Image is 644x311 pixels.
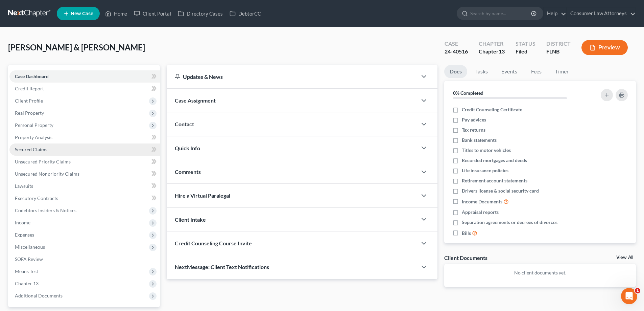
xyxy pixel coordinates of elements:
[516,40,535,48] div: Status
[130,7,174,20] a: Client Portal
[15,147,47,152] span: Secured Claims
[15,73,49,79] span: Case Dashboard
[479,48,505,55] div: Chapter
[567,7,636,20] a: Consumer Law Attorneys
[462,137,497,143] span: Bank statements
[15,159,71,164] span: Unsecured Priority Claims
[15,244,45,250] span: Miscellaneous
[462,187,539,194] span: Drivers license & social security card
[15,183,33,189] span: Lawsuits
[15,268,38,274] span: Means Test
[9,180,160,192] a: Lawsuits
[462,177,527,184] span: Retirement account statements
[15,110,44,116] span: Real Property
[470,7,532,20] input: Search by name...
[15,122,53,128] span: Personal Property
[71,11,93,16] span: New Case
[453,90,483,96] strong: 0% Completed
[635,288,640,293] span: 1
[546,48,571,55] div: FLNB
[462,127,485,133] span: Tax returns
[450,269,630,276] p: No client documents yet.
[462,230,471,237] span: Bills
[175,264,269,270] span: NextMessage: Client Text Notifications
[479,40,505,48] div: Chapter
[470,65,493,78] a: Tasks
[9,83,160,95] a: Credit Report
[544,7,566,20] a: Help
[581,40,628,55] button: Preview
[9,70,160,83] a: Case Dashboard
[15,195,58,201] span: Executory Contracts
[102,7,130,20] a: Home
[462,147,511,154] span: Titles to motor vehicles
[462,116,486,123] span: Pay advices
[525,65,547,78] a: Fees
[226,7,264,20] a: DebtorCC
[175,97,216,104] span: Case Assignment
[15,98,43,104] span: Client Profile
[550,65,574,78] a: Timer
[15,281,39,286] span: Chapter 13
[175,169,201,175] span: Comments
[546,40,571,48] div: District
[462,209,499,216] span: Appraisal reports
[9,156,160,168] a: Unsecured Priority Claims
[15,86,44,91] span: Credit Report
[9,131,160,143] a: Property Analysis
[9,168,160,180] a: Unsecured Nonpriority Claims
[9,143,160,156] a: Secured Claims
[445,40,468,48] div: Case
[462,106,522,113] span: Credit Counseling Certificate
[616,255,633,260] a: View All
[444,254,487,261] div: Client Documents
[499,48,505,54] span: 13
[175,121,194,127] span: Contact
[462,198,502,205] span: Income Documents
[15,134,52,140] span: Property Analysis
[175,73,409,80] div: Updates & News
[15,171,79,177] span: Unsecured Nonpriority Claims
[175,145,200,151] span: Quick Info
[496,65,523,78] a: Events
[15,232,34,238] span: Expenses
[462,167,508,174] span: Life insurance policies
[462,219,557,226] span: Separation agreements or decrees of divorces
[516,48,535,55] div: Filed
[15,220,30,225] span: Income
[445,48,468,55] div: 24-40516
[8,42,145,52] span: [PERSON_NAME] & [PERSON_NAME]
[175,192,230,199] span: Hire a Virtual Paralegal
[15,207,76,213] span: Codebtors Insiders & Notices
[175,216,206,223] span: Client Intake
[175,240,252,246] span: Credit Counseling Course Invite
[174,7,226,20] a: Directory Cases
[444,65,467,78] a: Docs
[621,288,637,304] iframe: Intercom live chat
[15,293,63,298] span: Additional Documents
[9,253,160,265] a: SOFA Review
[462,157,527,164] span: Recorded mortgages and deeds
[15,256,43,262] span: SOFA Review
[9,192,160,204] a: Executory Contracts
